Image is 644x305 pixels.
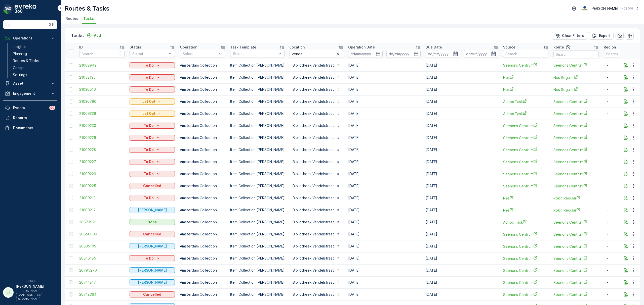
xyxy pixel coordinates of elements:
a: Seenons Centrum [503,268,548,273]
td: [DATE] [423,83,501,95]
a: Seenons Centrum [553,232,599,237]
p: To Do [144,75,154,80]
span: Adhoc Task [503,99,548,104]
a: Rokin Regular [553,195,599,201]
span: 21009230 [79,123,125,128]
span: Seenons Centrum [553,111,599,116]
td: Amsterdam Collection [177,132,228,144]
p: To Do [144,123,154,128]
a: 21009227 [79,159,125,164]
div: Toggle Row Selected [69,172,73,176]
td: [DATE] [423,108,501,120]
a: Seenons Centrum [553,256,599,261]
td: Item Collection [PERSON_NAME] [228,252,287,264]
button: Engagement [3,88,57,98]
p: Bibliotheek Vendelstraat [293,244,334,249]
button: [PERSON_NAME](+02:00) [581,4,640,13]
td: [DATE] [423,156,501,168]
span: Nes [503,75,548,80]
button: Bibliotheek Vendelstraat [290,266,343,274]
td: [DATE] [423,228,501,240]
span: Seenons Centrum [503,135,548,140]
a: 21009339 [79,111,125,116]
a: 21009225 [79,183,125,188]
td: Item Collection [PERSON_NAME] [228,240,287,252]
span: Adhoc Task [503,111,548,116]
td: [DATE] [423,180,501,192]
p: Let Op! [142,99,155,104]
td: [DATE] [346,240,423,252]
a: Seenons Centrum [553,268,599,273]
td: [DATE] [346,95,423,108]
td: Amsterdam Collection [177,156,228,168]
td: [DATE] [423,95,501,108]
a: Events99 [3,103,57,113]
p: Bibliotheek Vendelstraat [293,111,334,116]
td: Amsterdam Collection [177,252,228,264]
a: Routes & Tasks [11,57,57,64]
td: Item Collection [PERSON_NAME] [228,228,287,240]
td: Item Collection [PERSON_NAME] [228,168,287,180]
img: logo [3,4,13,14]
td: [DATE] [423,120,501,132]
p: [PERSON_NAME] [138,268,167,273]
p: Bibliotheek Vendelstraat [293,135,334,140]
p: Bibliotheek Vendelstraat [293,87,334,92]
span: Seenons Centrum [503,183,548,189]
p: ( +02:00 ) [620,7,633,11]
span: Seenons Centrum [503,123,548,128]
span: Seenons Centrum [503,171,548,177]
p: Bibliotheek Vendelstraat [293,75,334,80]
td: [DATE] [423,192,501,204]
button: To Do [130,123,175,129]
p: Bibliotheek Vendelstraat [293,171,334,176]
span: 20873928 [79,220,125,225]
td: [DATE] [346,180,423,192]
span: 21052135 [79,75,125,80]
span: Seenons Centrum [553,147,599,152]
button: To Do [130,62,175,68]
p: To Do [144,171,154,176]
p: Add [94,33,101,38]
p: Bibliotheek Vendelstraat [293,123,334,128]
td: Amsterdam Collection [177,83,228,95]
td: Item Collection [PERSON_NAME] [228,156,287,168]
p: To Do [144,87,154,92]
p: Settings [13,72,27,77]
span: Seenons Centrum [503,147,548,152]
a: 21009213 [79,195,125,200]
button: To Do [130,171,175,177]
td: Amsterdam Collection [177,180,228,192]
p: Engagement [13,91,47,96]
a: 21009229 [79,135,125,140]
a: Nes [503,195,548,201]
td: [DATE] [346,228,423,240]
button: Bibliotheek Vendelstraat [290,146,343,154]
p: Bibliotheek Vendelstraat [293,232,334,237]
p: Let Op! [142,111,155,116]
a: Seenons Centrum [553,63,599,68]
a: Reports [3,113,57,123]
td: Amsterdam Collection [177,264,228,276]
p: Insights [13,44,26,49]
button: To Do [130,86,175,92]
img: logo_dark-DEwI_e13.png [15,4,36,14]
a: Nes [503,208,548,213]
button: Bibliotheek Vendelstraat [290,230,343,238]
button: Export [589,32,614,40]
input: Search [553,50,599,58]
button: Let Op! [130,111,175,117]
td: [DATE] [423,204,501,216]
button: Bibliotheek Vendelstraat [290,110,343,118]
a: Rokin Regular [553,208,599,213]
span: 20856609 [79,232,125,237]
a: Seenons Centrum [503,63,548,68]
p: Bibliotheek Vendelstraat [293,63,334,68]
a: Seenons Centrum [553,135,599,140]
